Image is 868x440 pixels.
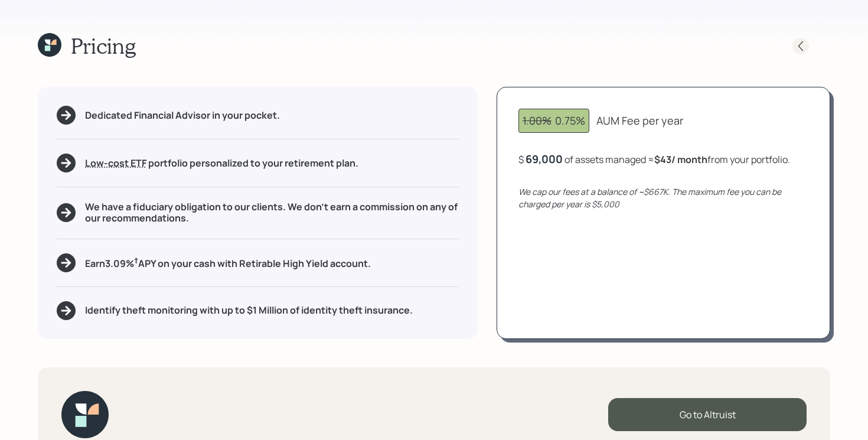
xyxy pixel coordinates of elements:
span: Low-cost ETF [85,157,146,170]
sup: † [134,255,138,266]
h1: Pricing [71,33,136,58]
h5: Earn 3.09 % APY on your cash with Retirable High Yield account. [85,255,371,270]
h5: Identify theft monitoring with up to $1 Million of identity theft insurance. [85,305,413,316]
div: Go to Altruist [608,398,807,431]
div: 0.75% [523,113,585,129]
div: AUM Fee per year [596,113,683,129]
h5: We have a fiduciary obligation to our clients. We don't earn a commission on any of our recommend... [85,201,459,224]
div: 69,000 [526,152,563,166]
b: $43 / month [654,153,707,166]
h5: Dedicated Financial Advisor in your pocket. [85,110,280,121]
div: $ of assets managed ≈ from your portfolio . [518,152,790,167]
span: 1.00% [523,113,552,128]
h5: portfolio personalized to your retirement plan. [85,158,358,169]
i: We cap our fees at a balance of ~$667K. The maximum fee you can be charged per year is $5,000 [518,186,781,210]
